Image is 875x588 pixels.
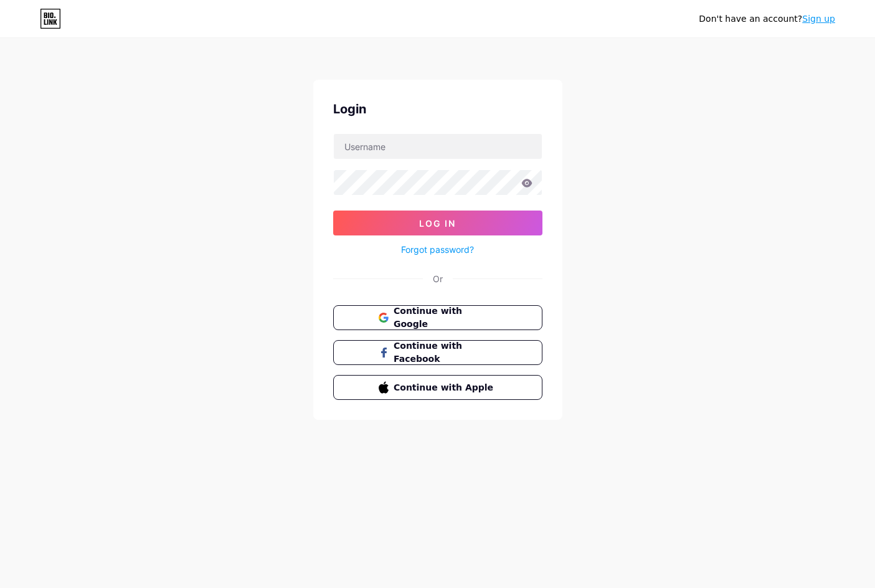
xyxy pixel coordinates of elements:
div: Login [333,100,542,118]
a: Forgot password? [401,243,474,256]
span: Continue with Google [394,305,496,331]
input: Username [334,134,542,159]
span: Log In [419,218,456,229]
div: Don't have an account? [699,12,835,26]
button: Continue with Google [333,305,542,330]
div: Or [433,272,443,285]
a: Sign up [802,14,835,24]
span: Continue with Facebook [394,339,496,366]
button: Continue with Facebook [333,340,542,365]
span: Continue with Apple [394,381,496,394]
button: Continue with Apple [333,375,542,400]
button: Log In [333,211,542,235]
